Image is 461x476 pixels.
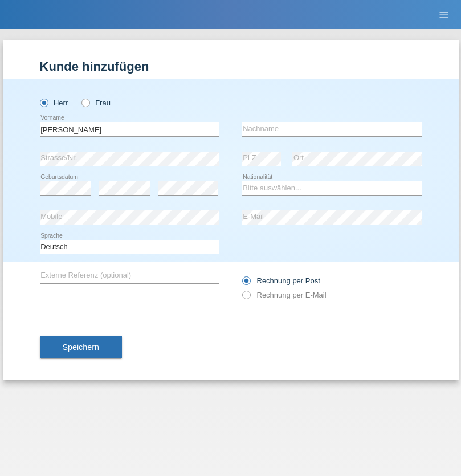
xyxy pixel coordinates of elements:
[242,291,327,299] label: Rechnung per E-Mail
[242,291,250,305] input: Rechnung per E-Mail
[81,99,89,106] input: Frau
[242,276,320,285] label: Rechnung per Post
[433,11,455,18] a: menu
[40,99,68,107] label: Herr
[438,9,450,21] i: menu
[242,276,250,291] input: Rechnung per Post
[63,343,99,352] span: Speichern
[40,336,122,358] button: Speichern
[40,99,47,106] input: Herr
[40,59,422,74] h1: Kunde hinzufügen
[81,99,111,107] label: Frau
